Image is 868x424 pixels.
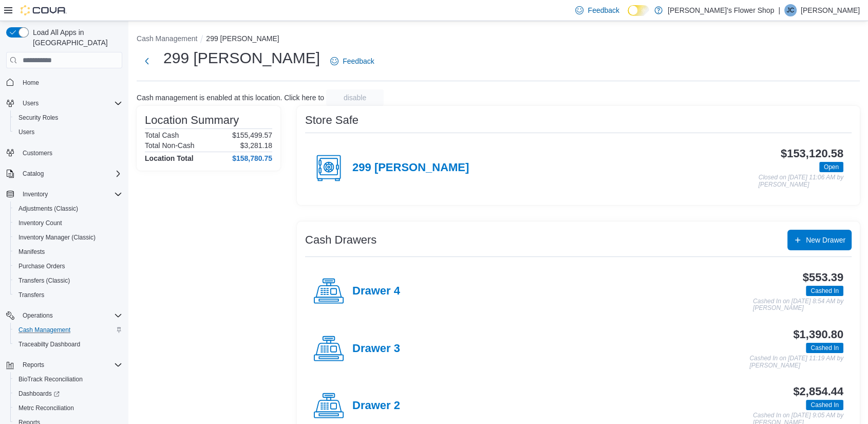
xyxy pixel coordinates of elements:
h3: $153,120.58 [781,148,843,160]
span: Security Roles [18,114,58,122]
span: Metrc Reconciliation [18,404,74,412]
button: Inventory [2,187,126,201]
span: Cash Management [14,324,122,336]
button: Inventory Count [10,216,126,230]
span: Catalog [23,170,44,178]
h1: 299 [PERSON_NAME] [163,48,320,68]
h3: Location Summary [145,114,239,126]
button: Reports [2,358,126,372]
button: disable [326,89,384,106]
span: Customers [18,146,122,159]
button: Transfers [10,288,126,302]
nav: An example of EuiBreadcrumbs [137,33,860,46]
h6: Total Cash [145,131,179,139]
p: [PERSON_NAME]'s Flower Shop [668,4,774,16]
span: Dashboards [18,390,60,398]
button: Users [18,97,43,109]
p: | [778,4,780,16]
span: Inventory Count [14,217,122,229]
span: Open [824,162,839,172]
button: Inventory [18,188,52,200]
span: Manifests [18,248,45,256]
button: Operations [2,308,126,323]
button: Catalog [2,167,126,181]
h3: $553.39 [803,271,843,284]
a: Dashboards [14,388,64,400]
a: Transfers [14,289,48,301]
input: Dark Mode [628,5,649,16]
button: Catalog [18,168,48,180]
h4: Drawer 2 [352,399,400,413]
button: Inventory Manager (Classic) [10,230,126,245]
button: Transfers (Classic) [10,273,126,288]
span: Cashed In [810,286,839,296]
span: Catalog [18,168,122,180]
p: $3,281.18 [240,141,272,150]
span: Manifests [14,246,122,258]
a: Home [18,77,43,89]
span: Feedback [343,56,374,66]
span: Security Roles [14,112,122,124]
span: Reports [23,361,44,369]
img: Cova [21,5,67,15]
a: Dashboards [10,386,126,401]
h3: Cash Drawers [305,234,376,246]
h4: Location Total [145,154,194,162]
span: Adjustments (Classic) [14,202,122,215]
p: Cash management is enabled at this location. Click here to [137,94,324,102]
a: Traceabilty Dashboard [14,338,84,351]
span: Transfers (Classic) [14,274,122,287]
a: Inventory Count [14,217,66,229]
a: Cash Management [14,324,74,336]
span: Inventory Manager (Classic) [18,233,96,242]
span: Cashed In [806,286,843,296]
button: Traceabilty Dashboard [10,337,126,352]
h4: Drawer 3 [352,342,400,356]
button: Home [2,75,126,89]
button: Users [10,125,126,139]
a: Purchase Orders [14,260,69,272]
span: Inventory Manager (Classic) [14,231,122,244]
a: Users [14,126,39,138]
button: Manifests [10,245,126,259]
h4: $158,780.75 [232,154,272,162]
span: Operations [18,309,122,322]
span: Metrc Reconciliation [14,402,122,414]
button: Users [2,96,126,110]
span: Inventory [18,188,122,200]
span: disable [344,93,366,103]
span: Transfers [18,291,44,299]
a: Inventory Manager (Classic) [14,231,100,244]
span: Cashed In [810,343,839,353]
button: New Drawer [787,230,852,250]
a: Transfers (Classic) [14,274,74,287]
span: JC [787,4,795,16]
p: Cashed In on [DATE] 8:54 AM by [PERSON_NAME] [753,298,843,312]
span: Traceabilty Dashboard [18,340,80,348]
button: Adjustments (Classic) [10,201,126,216]
span: Cashed In [806,400,843,410]
p: Closed on [DATE] 11:06 AM by [PERSON_NAME] [759,174,843,188]
h3: Store Safe [305,114,358,126]
a: Security Roles [14,112,62,124]
span: Users [23,99,39,107]
a: Customers [18,147,56,159]
span: Adjustments (Classic) [18,205,78,213]
button: 299 [PERSON_NAME] [206,34,279,43]
h4: 299 [PERSON_NAME] [352,161,469,175]
button: Security Roles [10,110,126,125]
span: Inventory [23,190,48,198]
span: New Drawer [806,235,845,245]
div: Jesse Carmo [784,4,797,16]
span: Inventory Count [18,219,62,227]
span: Home [18,76,122,88]
a: Adjustments (Classic) [14,202,82,215]
span: Users [14,126,122,138]
a: Manifests [14,246,49,258]
span: Transfers [14,289,122,301]
span: Purchase Orders [18,262,65,270]
span: Purchase Orders [14,260,122,272]
span: Home [23,79,39,87]
a: Feedback [326,51,378,71]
